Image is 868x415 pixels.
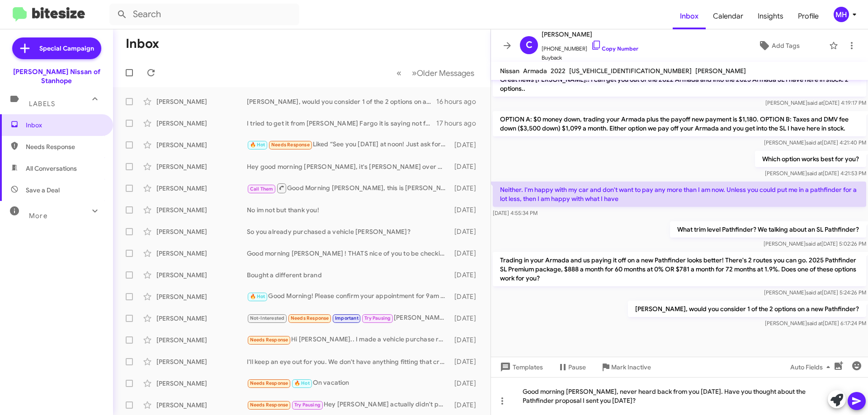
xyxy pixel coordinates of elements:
span: Not-Interested [250,315,285,321]
div: On vacation [247,378,450,388]
div: [DATE] [450,314,483,323]
span: [PERSON_NAME] [DATE] 5:02:26 PM [764,240,866,247]
div: [PERSON_NAME] [156,205,247,214]
a: Calendar [706,3,750,29]
div: Hey good morning [PERSON_NAME], it's [PERSON_NAME] over at [PERSON_NAME] Nissan. Just wanted to k... [247,162,450,171]
div: [PERSON_NAME] [156,379,247,388]
span: [PERSON_NAME] [695,67,746,75]
p: Neither. I'm happy with my car and don't want to pay any more than I am now. Unless you could put... [493,182,866,207]
button: Next [406,64,480,82]
span: All Conversations [26,164,77,173]
span: Call Them [250,186,274,192]
button: MH [826,7,858,22]
div: [PERSON_NAME] had been good in your service department [247,313,450,323]
button: Pause [550,359,593,375]
div: No im not but thank you! [247,205,450,214]
span: Try Pausing [294,402,321,408]
span: 🔥 Hot [294,380,310,386]
span: Needs Response [271,142,310,148]
div: [PERSON_NAME] [156,119,247,128]
div: [PERSON_NAME] [156,401,247,410]
span: 2022 [551,67,566,75]
span: « [396,67,401,79]
div: Hi [PERSON_NAME].. I made a vehicle purchase recently. Respectfully, put me on your DNC .. no lon... [247,335,450,345]
button: Add Tags [732,37,825,54]
span: 🔥 Hot [250,142,265,148]
div: Good Morning [PERSON_NAME], this is [PERSON_NAME], [PERSON_NAME] asked me to reach out on his beh... [247,182,450,194]
span: Needs Response [250,380,288,386]
span: Needs Response [26,142,103,151]
span: Needs Response [291,315,329,321]
div: [DATE] [450,249,483,258]
div: [PERSON_NAME] [156,314,247,323]
span: [PERSON_NAME] [DATE] 4:21:53 PM [765,170,866,177]
a: Profile [791,3,826,29]
div: Hey [PERSON_NAME] actually didn't put in for a vehicle. I don't know where anyone got that from. ... [247,400,450,410]
span: [PERSON_NAME] [DATE] 6:17:24 PM [765,320,866,326]
span: [PHONE_NUMBER] [542,40,638,53]
div: Bought a different brand [247,270,450,280]
div: [PERSON_NAME] [156,292,247,301]
span: [PERSON_NAME] [DATE] 5:24:26 PM [764,289,866,296]
span: [PERSON_NAME] [542,29,638,40]
div: [DATE] [450,357,483,366]
span: Add Tags [772,37,800,54]
span: said at [806,240,821,247]
span: Templates [498,359,543,375]
div: [DATE] [450,270,483,280]
p: Trading in your Armada and us paying it off on a new Pathfinder looks better! There's 2 routes yo... [493,252,866,286]
div: [DATE] [450,140,483,149]
p: What trim level Pathfinder? We talking about an SL Pathfinder? [670,221,866,238]
div: [PERSON_NAME] [156,162,247,171]
span: Needs Response [250,402,288,408]
div: [DATE] [450,162,483,171]
h1: Inbox [126,37,159,51]
span: [PERSON_NAME] [DATE] 4:19:17 PM [765,99,866,106]
div: 17 hours ago [436,119,483,128]
span: Buyback [542,53,638,62]
a: Inbox [673,3,706,29]
button: Auto Fields [783,359,841,375]
div: Good morning [PERSON_NAME], never heard back from you [DATE]. Have you thought about the Pathfind... [491,377,868,415]
span: C [526,38,533,52]
span: More [29,212,47,220]
span: said at [807,170,823,177]
div: [PERSON_NAME] [156,184,247,193]
a: Special Campaign [12,37,101,59]
div: MH [834,7,849,22]
span: [PERSON_NAME] [DATE] 4:21:40 PM [764,139,866,146]
nav: Page navigation example [392,64,480,82]
button: Mark Inactive [593,359,658,375]
div: [DATE] [450,401,483,410]
div: 16 hours ago [436,97,483,106]
div: [PERSON_NAME], would you consider 1 of the 2 options on a new Pathfinder? [247,97,436,106]
span: [DATE] 4:55:34 PM [493,210,538,216]
div: So you already purchased a vehicle [PERSON_NAME]? [247,227,450,236]
span: Older Messages [417,68,474,78]
span: Needs Response [250,337,288,343]
p: OPTION A: $0 money down, trading your Armada plus the payoff new payment is $1,180. OPTION B: Tax... [493,111,866,136]
div: [DATE] [450,205,483,214]
a: Insights [750,3,791,29]
span: Mark Inactive [611,359,651,375]
div: [PERSON_NAME] [156,227,247,236]
span: Important [335,315,359,321]
div: [PERSON_NAME] [156,357,247,366]
div: [PERSON_NAME] [156,249,247,258]
span: Nissan [500,67,519,75]
div: Liked “See you [DATE] at noon! Just ask for me, [PERSON_NAME] soon as you get here.” [247,140,450,150]
span: Labels [29,100,55,108]
div: [DATE] [450,336,483,345]
span: said at [807,99,823,106]
div: [PERSON_NAME] [156,336,247,345]
div: [DATE] [450,227,483,236]
span: Try Pausing [364,315,391,321]
span: said at [807,320,823,326]
input: Search [109,4,299,25]
div: I'll keep an eye out for you. We don't have anything fitting that criteria as of [DATE]. [247,357,450,366]
div: I tried to get it from [PERSON_NAME] Fargo it is saying not found, could it be any other bank? [247,119,436,128]
span: Pause [568,359,586,375]
div: [DATE] [450,292,483,301]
